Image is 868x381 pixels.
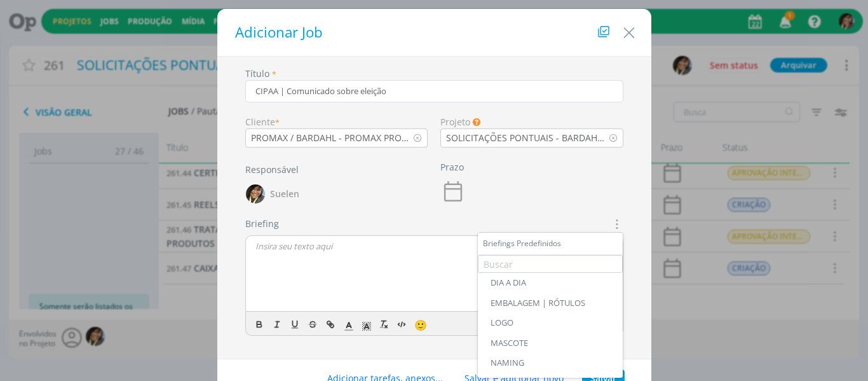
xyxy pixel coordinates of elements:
div: Briefings Predefinidos [478,233,623,254]
label: Prazo [440,160,464,174]
span: Cor do Texto [340,317,358,332]
div: PROMAX / BARDAHL - PROMAX PRODUTOS MÁXIMOS S/A INDÚSTRIA E COMÉRCIO [251,131,414,144]
div: PROMAX / BARDAHL - PROMAX PRODUTOS MÁXIMOS S/A INDÚSTRIA E COMÉRCIO [246,131,414,144]
button: Close [620,17,639,43]
div: Projeto [440,115,623,128]
input: Buscar [478,255,623,273]
label: Título [245,67,269,80]
div: LOGO [491,319,610,329]
label: Responsável [245,163,299,176]
div: NAMING [491,359,610,369]
span: Cor de Fundo [358,317,376,332]
div: MASCOTE [491,338,610,349]
span: Suelen [270,190,299,198]
button: 🙂 [411,317,429,332]
h1: Adicionar Job [230,22,639,43]
div: DIA A DIA [491,278,610,288]
div: SOLICITAÇÕES PONTUAIS - BARDAHL - 2025 [446,131,609,144]
div: EMBALAGEM | RÓTULOS [491,298,610,308]
div: SOLICITAÇÕES PONTUAIS - BARDAHL - 2025 [441,131,609,144]
div: Cliente [245,115,428,128]
label: Briefing [245,217,279,230]
span: 🙂 [414,318,427,332]
button: SSuelen [245,181,300,207]
img: S [246,184,265,204]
